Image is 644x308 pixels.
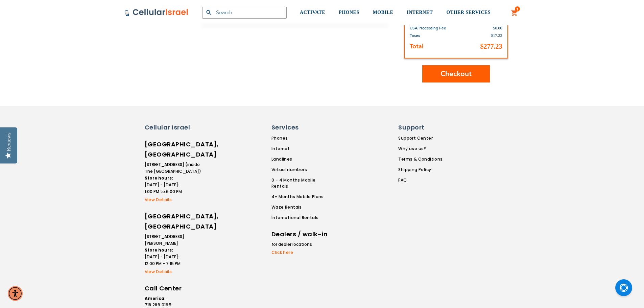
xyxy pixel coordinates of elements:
strong: America: [145,295,166,301]
a: View Details [145,197,202,203]
span: $277.23 [480,43,502,50]
a: Support Center [398,135,443,141]
span: INTERNET [407,10,433,15]
span: MOBILE [373,10,393,15]
h6: Support [398,123,438,132]
a: FAQ [398,177,443,183]
input: Search [202,7,287,19]
a: 718.289.0195 [145,302,202,308]
a: Internet [271,146,333,152]
a: Waze Rentals [271,204,333,210]
th: Taxes [410,32,468,39]
div: Reviews [6,133,12,151]
a: Landlines [271,156,333,162]
li: [STREET_ADDRESS] (inside The [GEOGRAPHIC_DATA]) [DATE] - [DATE]: 1:00 PM to 6:00 PM [145,161,202,195]
a: Phones [271,135,333,141]
button: Checkout [422,65,490,82]
li: for dealer locations [271,241,329,248]
a: 4+ Months Mobile Plans [271,194,333,200]
h6: Services [271,123,329,132]
span: ACTIVATE [300,10,325,15]
span: PHONES [339,10,359,15]
img: Cellular Israel Logo [124,8,189,17]
a: Why use us? [398,146,443,152]
span: OTHER SERVICES [446,10,491,15]
h6: Call Center [145,283,202,293]
a: International Rentals [271,215,333,221]
h6: Cellular Israel [145,123,202,132]
h6: [GEOGRAPHIC_DATA], [GEOGRAPHIC_DATA] [145,211,202,232]
span: Checkout [440,69,472,79]
li: [STREET_ADDRESS][PERSON_NAME] [DATE] - [DATE]: 12:00 PM - 7:15 PM [145,233,202,267]
strong: Store hours: [145,175,173,181]
strong: Store hours: [145,247,173,253]
a: View Details [145,269,202,275]
span: $0.00 [493,26,502,30]
h6: Dealers / walk-in [271,229,329,239]
span: USA Processing Fee [410,25,446,31]
strong: Total [410,42,424,51]
a: Terms & Conditions [398,156,443,162]
a: 0 - 4 Months Mobile Rentals [271,177,333,189]
span: $17.23 [491,33,502,38]
a: Click here [271,250,329,256]
div: Accessibility Menu [8,286,23,301]
span: 1 [516,6,519,12]
a: Shipping Policy [398,167,443,173]
h6: [GEOGRAPHIC_DATA], [GEOGRAPHIC_DATA] [145,139,202,160]
a: Virtual numbers [271,167,333,173]
a: 1 [511,9,518,17]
